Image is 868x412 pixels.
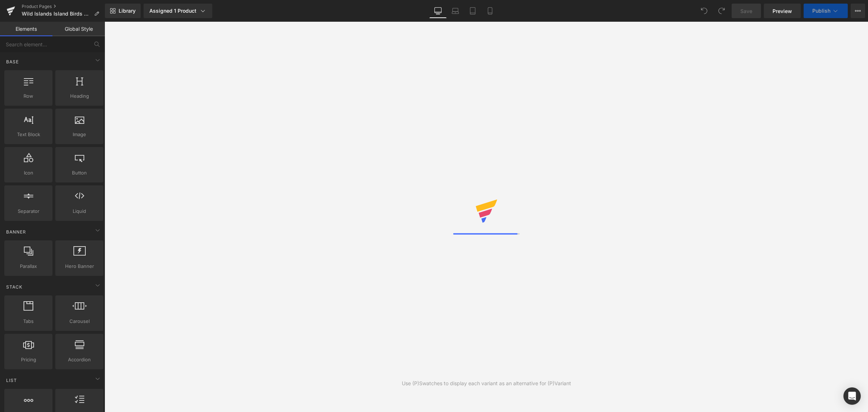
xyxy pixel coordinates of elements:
[105,4,141,18] a: New Library
[22,11,91,17] span: Wild Islands Island Birds Dog - Global Template
[714,4,729,18] button: Redo
[804,4,848,18] button: Publish
[773,7,792,15] span: Preview
[812,8,830,14] span: Publish
[851,4,865,18] button: More
[58,92,101,100] span: Heading
[697,4,711,18] button: Undo
[58,169,101,177] span: Button
[7,262,50,270] span: Parallax
[58,207,101,215] span: Liquid
[7,356,50,363] span: Pricing
[429,4,447,18] a: Desktop
[58,131,101,138] span: Image
[464,4,481,18] a: Tablet
[843,387,861,405] div: Open Intercom Messenger
[58,318,101,325] span: Carousel
[5,377,18,384] span: List
[5,283,23,290] span: Stack
[447,4,464,18] a: Laptop
[7,92,50,100] span: Row
[402,379,571,387] div: Use (P)Swatches to display each variant as an alternative for (P)Variant
[149,7,207,14] div: Assigned 1 Product
[7,131,50,138] span: Text Block
[7,318,50,325] span: Tabs
[22,4,105,9] a: Product Pages
[5,58,20,65] span: Base
[764,4,801,18] a: Preview
[119,8,136,14] span: Library
[52,22,105,36] a: Global Style
[5,228,27,235] span: Banner
[58,262,101,270] span: Hero Banner
[481,4,499,18] a: Mobile
[7,207,50,215] span: Separator
[740,7,752,15] span: Save
[7,169,50,177] span: Icon
[58,356,101,363] span: Accordion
